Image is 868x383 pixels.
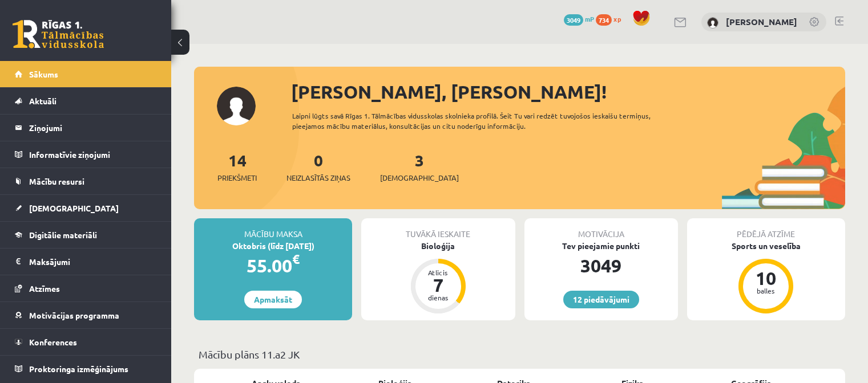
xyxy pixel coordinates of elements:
[217,150,257,184] a: 14Priekšmeti
[15,115,157,141] a: Ziņojumi
[563,291,639,308] a: 12 piedāvājumi
[29,337,77,347] span: Konferences
[15,141,157,168] a: Informatīvie ziņojumi
[29,310,119,320] span: Motivācijas programma
[292,111,683,131] div: Laipni lūgts savā Rīgas 1. Tālmācības vidusskolas skolnieka profilā. Šeit Tu vari redzēt tuvojošo...
[596,14,627,23] a: 734 xp
[707,17,718,28] img: Kristīne Lazda
[687,240,845,252] div: Sports un veselība
[194,240,352,252] div: Oktobris (līdz [DATE])
[726,16,797,27] a: [PERSON_NAME]
[380,150,459,184] a: 3[DEMOGRAPHIC_DATA]
[524,218,678,240] div: Motivācija
[29,230,97,240] span: Digitālie materiāli
[199,347,841,362] p: Mācību plāns 11.a2 JK
[29,248,157,275] legend: Maksājumi
[613,14,621,23] span: xp
[286,150,350,184] a: 0Neizlasītās ziņas
[29,283,60,294] span: Atzīmes
[29,96,56,106] span: Aktuāli
[749,287,783,294] div: balles
[421,269,455,276] div: Atlicis
[292,251,300,267] span: €
[596,14,612,26] span: 734
[15,88,157,114] a: Aktuāli
[29,141,157,168] legend: Informatīvie ziņojumi
[687,218,845,240] div: Pēdējā atzīme
[564,14,594,23] a: 3049 mP
[244,291,302,308] a: Apmaksāt
[421,276,455,294] div: 7
[687,240,845,315] a: Sports un veselība 10 balles
[380,172,459,184] span: [DEMOGRAPHIC_DATA]
[29,176,84,186] span: Mācību resursi
[15,356,157,382] a: Proktoringa izmēģinājums
[564,14,583,26] span: 3049
[15,195,157,221] a: [DEMOGRAPHIC_DATA]
[15,275,157,301] a: Atzīmes
[749,269,783,287] div: 10
[29,69,58,79] span: Sākums
[585,14,594,23] span: mP
[524,252,678,279] div: 3049
[15,248,157,275] a: Maksājumi
[29,203,119,213] span: [DEMOGRAPHIC_DATA]
[194,218,352,240] div: Mācību maksa
[194,252,352,279] div: 55.00
[291,78,845,105] div: [PERSON_NAME], [PERSON_NAME]!
[29,364,128,374] span: Proktoringa izmēģinājums
[361,218,515,240] div: Tuvākā ieskaite
[15,329,157,355] a: Konferences
[421,294,455,301] div: dienas
[217,172,257,184] span: Priekšmeti
[361,240,515,252] div: Bioloģija
[286,172,350,184] span: Neizlasītās ziņas
[15,222,157,248] a: Digitālie materiāli
[15,168,157,194] a: Mācību resursi
[15,302,157,328] a: Motivācijas programma
[13,20,104,48] a: Rīgas 1. Tālmācības vidusskola
[15,61,157,87] a: Sākums
[524,240,678,252] div: Tev pieejamie punkti
[29,115,157,141] legend: Ziņojumi
[361,240,515,315] a: Bioloģija Atlicis 7 dienas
